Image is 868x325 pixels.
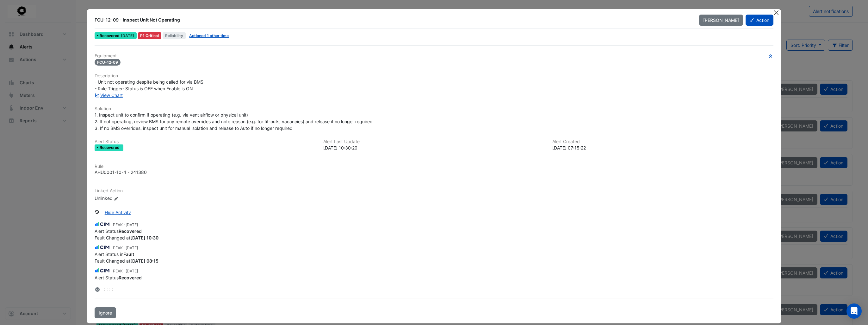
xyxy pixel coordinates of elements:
button: Ignore [95,307,116,318]
span: 1. Inspect unit to confirm if operating (e.g. via vent airflow or physical unit) 2. If not operat... [95,112,373,131]
h6: Alert Status [95,139,316,144]
a: View Chart [95,92,123,98]
small: PEAK - [113,245,138,251]
img: CIM [95,221,110,228]
div: P1 Critical [138,32,162,39]
span: Alert Status [95,228,142,234]
img: CIM [95,267,110,274]
div: [DATE] 10:30:20 [323,144,544,151]
span: Reliability [163,32,186,39]
div: Open Intercom Messenger [846,303,862,319]
fa-layers: More [95,287,100,292]
span: Alert Status in [95,252,134,257]
span: Recovered [100,146,121,150]
div: [DATE] 07:15:22 [552,144,773,151]
h6: Rule [95,164,773,169]
button: Action [746,15,773,26]
span: 2025-09-30 15:16:34 [126,222,138,227]
div: Unlinked [95,195,170,201]
strong: 2025-09-30 10:30:20 [130,235,158,240]
span: 2025-09-30 10:26:34 [126,245,138,250]
button: Close [773,9,780,16]
span: Alert Status [95,275,142,280]
span: Ignore [99,310,112,315]
strong: Fault [123,252,134,257]
span: Fault Changed at [95,258,158,264]
button: Hide Activity [101,207,135,218]
img: CIM [95,244,110,251]
h6: Alert Last Update [323,139,544,144]
span: 2025-09-04 16:13:37 [126,269,138,273]
strong: Recovered [119,275,142,280]
span: Fault Changed at [95,235,158,240]
h6: Description [95,73,773,79]
h6: Solution [95,106,773,112]
span: - Unit not operating despite being called for via BMS - Rule Trigger: Status is OFF when Enable i... [95,79,203,91]
small: PEAK - [113,268,138,274]
a: Actioned 1 other time [189,33,229,38]
small: PEAK - [113,222,138,228]
div: AHU0001-10-4 - 241380 [95,169,147,175]
h6: Equipment [95,53,773,59]
h6: Linked Action [95,188,773,194]
h6: Alert Created [552,139,773,144]
fa-icon: Edit Linked Action [114,196,119,201]
span: [PERSON_NAME] [703,17,739,23]
span: FCU-12-09 [95,59,121,66]
div: FCU-12-09 - Inspect Unit Not Operating [95,17,691,23]
span: Tue 30-Sep-2025 10:30 AEST [121,33,134,38]
strong: 2025-09-30 08:15:24 [130,258,158,264]
strong: Recovered [119,228,142,234]
button: [PERSON_NAME] [699,15,743,26]
span: Recovered [100,34,121,38]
